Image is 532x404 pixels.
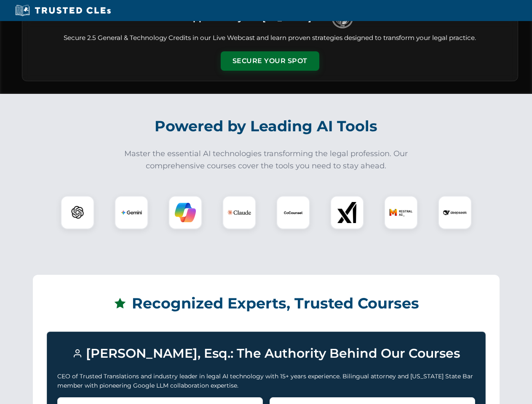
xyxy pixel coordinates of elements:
[57,342,475,365] h3: [PERSON_NAME], Esq.: The Authority Behind Our Courses
[33,112,500,141] h2: Powered by Leading AI Tools
[221,51,319,71] button: Secure Your Spot
[168,196,202,229] div: Copilot
[222,196,256,229] div: Claude
[115,196,148,229] div: Gemini
[384,196,418,229] div: Mistral AI
[121,202,142,223] img: Gemini Logo
[337,202,358,223] img: xAI Logo
[61,196,94,229] div: ChatGPT
[119,148,414,172] p: Master the essential AI technologies transforming the legal profession. Our comprehensive courses...
[389,201,413,224] img: Mistral AI Logo
[47,289,486,318] h2: Recognized Experts, Trusted Courses
[283,202,304,223] img: CoCounsel Logo
[32,33,508,43] p: Secure 2.5 General & Technology Credits in our Live Webcast and learn proven strategies designed ...
[438,196,472,229] div: DeepSeek
[13,4,113,17] img: Trusted CLEs
[57,372,475,391] p: CEO of Trusted Translations and industry leader in legal AI technology with 15+ years experience....
[227,201,251,224] img: Claude Logo
[175,202,196,223] img: Copilot Logo
[443,201,467,224] img: DeepSeek Logo
[65,200,90,225] img: ChatGPT Logo
[276,196,310,229] div: CoCounsel
[330,196,364,229] div: xAI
